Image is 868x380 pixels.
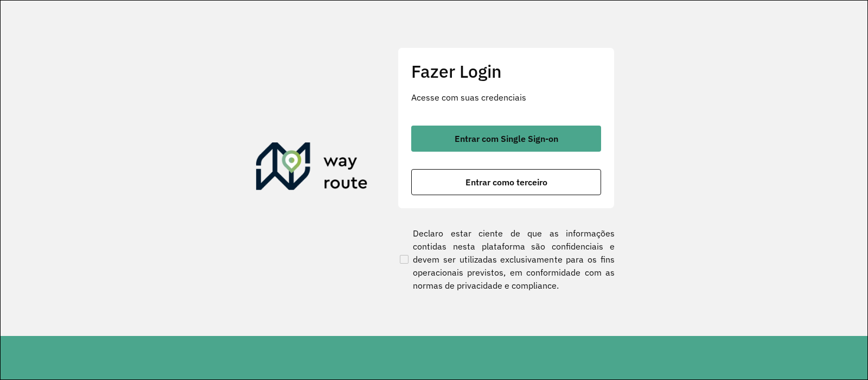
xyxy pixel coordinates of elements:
[411,91,601,104] p: Acesse com suas credenciais
[465,178,547,186] span: Entrar como terceiro
[398,227,615,292] label: Declaro estar ciente de que as informações contidas nesta plataforma são confidenciais e devem se...
[455,134,558,143] span: Entrar com Single Sign-on
[411,169,601,195] button: button
[256,142,368,195] img: Roteirizador AmbevTech
[411,61,601,82] h2: Fazer Login
[411,126,601,152] button: button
